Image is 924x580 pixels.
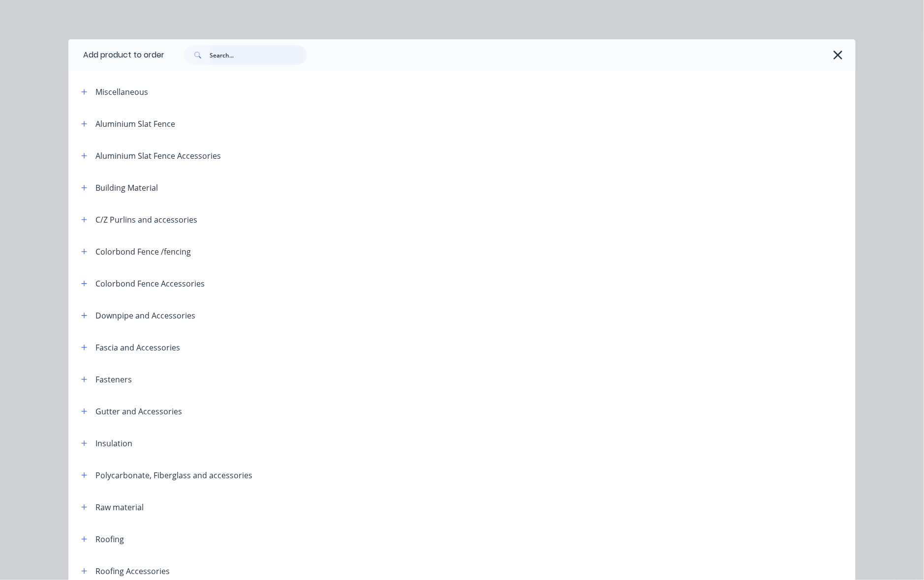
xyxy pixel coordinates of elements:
div: Add product to order [68,39,164,71]
div: Fasteners [95,374,132,385]
div: Building Material [95,182,158,194]
div: Miscellaneous [95,86,148,98]
div: Aluminium Slat Fence Accessories [95,150,221,162]
div: Downpipe and Accessories [95,310,195,321]
input: Search... [210,45,307,65]
div: Gutter and Accessories [95,406,182,417]
div: Roofing Accessories [95,565,170,577]
div: Fascia and Accessories [95,342,180,353]
div: Colorbond Fence Accessories [95,278,205,290]
div: Aluminium Slat Fence [95,118,175,130]
div: Raw material [95,501,144,513]
div: Colorbond Fence /fencing [95,246,191,258]
div: Roofing [95,533,124,545]
div: C/Z Purlins and accessories [95,214,197,226]
div: Insulation [95,437,132,449]
div: Polycarbonate, Fiberglass and accessories [95,469,252,481]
